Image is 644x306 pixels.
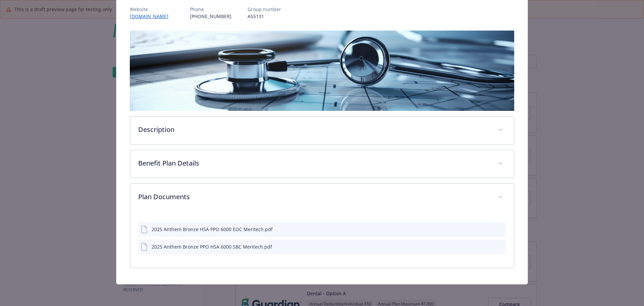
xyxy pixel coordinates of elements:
[152,243,272,250] div: 2025 Anthem Bronze PPO HSA 6000 SBC Meritech.pdf
[138,192,490,202] p: Plan Documents
[130,117,514,144] div: Description
[138,125,490,135] p: Description
[486,243,492,250] button: download file
[190,6,231,13] p: Phone
[486,226,492,233] button: download file
[138,158,490,168] p: Benefit Plan Details
[130,6,174,13] p: Website
[130,13,174,19] a: [DOMAIN_NAME]
[130,184,514,211] div: Plan Documents
[248,13,281,20] p: A55131
[152,226,273,233] div: 2025 Anthem Bronze HSA PPO 6000 EOC Meritech.pdf
[130,211,514,268] div: Plan Documents
[190,13,231,20] p: [PHONE_NUMBER]
[497,243,503,250] button: preview file
[130,31,515,111] img: banner
[497,226,503,233] button: preview file
[248,6,281,13] p: Group number
[130,150,514,178] div: Benefit Plan Details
